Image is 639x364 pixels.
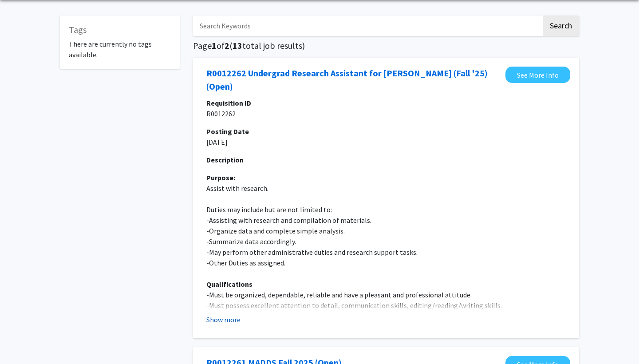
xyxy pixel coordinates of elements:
p: [DATE] [206,137,566,147]
span: 1 [212,40,217,51]
a: Opens in a new tab [505,67,570,83]
button: Show more [206,314,241,325]
iframe: Chat [7,324,38,357]
h5: Page of ( total job results) [193,40,579,51]
b: Description [206,155,244,164]
span: 13 [233,40,242,51]
input: Search Keywords [193,16,541,36]
b: Purpose: [206,173,235,182]
p: Assist with research. Duties may include but are not limited to: -Assisting with research and com... [206,172,566,321]
b: Posting Date [206,127,249,136]
span: 2 [225,40,229,51]
b: Qualifications [206,280,252,289]
a: Opens in a new tab [206,67,501,93]
span: There are currently no tags available. [69,40,152,59]
button: Search [543,16,579,36]
b: Requisition ID [206,99,251,107]
p: R0012262 [206,108,566,119]
h5: Tags [69,24,171,35]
